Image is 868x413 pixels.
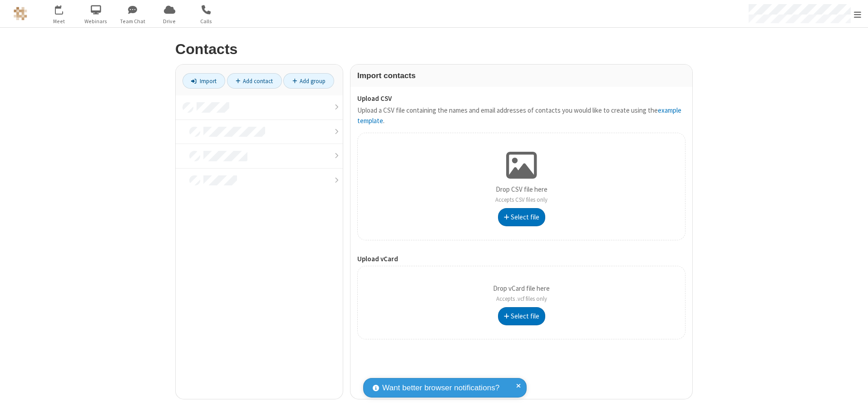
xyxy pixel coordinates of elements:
span: Calls [189,17,223,25]
p: Drop vCard file here [493,284,550,304]
p: Upload a CSV file containing the names and email addresses of contacts you would like to create u... [357,105,686,126]
a: Add contact [227,73,282,89]
label: Upload CSV [357,94,686,104]
a: example template [357,106,681,125]
span: Drive [153,17,187,25]
span: Accepts CSV files only [495,196,547,204]
h3: Import contacts [357,71,686,80]
div: 1 [61,5,67,12]
span: Webinars [79,17,113,25]
img: QA Selenium DO NOT DELETE OR CHANGE [14,7,27,20]
label: Upload vCard [357,254,686,264]
h2: Contacts [175,41,693,57]
button: Select file [498,208,545,226]
span: Want better browser notifications? [382,382,499,394]
a: Import [182,73,225,89]
p: Drop CSV file here [495,184,547,205]
span: Accepts .vcf files only [496,295,547,303]
span: Meet [42,17,76,25]
button: Select file [498,307,545,325]
span: Team Chat [116,17,150,25]
a: Add group [283,73,334,89]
